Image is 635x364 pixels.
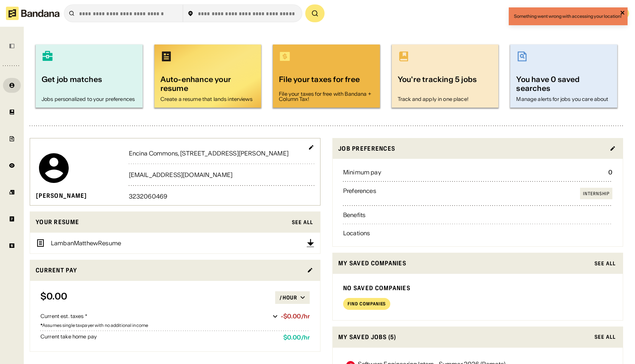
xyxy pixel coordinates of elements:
div: Your resume [36,217,287,227]
div: Minimum pay [343,169,381,175]
div: No saved companies [343,284,612,292]
div: 0 [451,169,612,175]
div: Current take home pay [40,334,277,341]
div: Get job matches [42,74,137,94]
div: See All [292,220,313,225]
div: /hour [280,294,297,301]
div: Jobs personalized to your preferences [42,96,137,102]
div: Benefits [343,212,365,218]
div: Manage alerts for jobs you care about [516,96,611,102]
div: -$0.00/hr [281,313,310,320]
div: 3232060469 [129,193,314,199]
div: See All [595,334,616,340]
div: My saved jobs (5) [338,332,590,342]
div: Track and apply in one place! [398,96,493,102]
div: $0.00 / hr [283,334,310,341]
div: Job preferences [338,144,605,153]
div: $0.00 [40,291,275,304]
div: My saved companies [338,259,590,268]
div: File your taxes for free [279,74,374,88]
div: Assumes single taxpayer with no additional income [40,323,310,328]
div: Create a resume that lands interviews [160,96,255,102]
div: Internship [583,191,609,197]
div: [EMAIL_ADDRESS][DOMAIN_NAME] [129,172,314,178]
div: Something went wrong with accessing your location! [514,14,622,19]
div: You're tracking 5 jobs [398,74,493,94]
div: Locations [343,230,370,236]
div: Current est. taxes * [40,313,270,320]
div: Preferences [343,188,376,200]
div: Find companies [348,302,386,306]
div: File your taxes for free with Bandana + Column Tax! [279,91,374,102]
div: Encina Commons, [STREET_ADDRESS][PERSON_NAME] [129,150,314,156]
div: [PERSON_NAME] [36,192,87,200]
div: You have 0 saved searches [516,74,611,94]
button: close [620,10,625,17]
div: Auto-enhance your resume [160,74,255,94]
div: See All [595,261,616,266]
img: Bandana logotype [6,7,59,20]
div: LambanMatthewResume [51,240,121,246]
div: Current Pay [36,266,303,275]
